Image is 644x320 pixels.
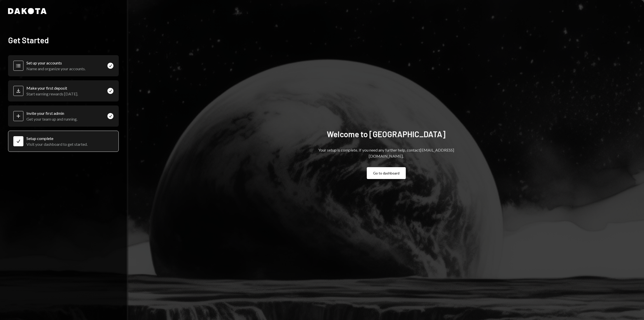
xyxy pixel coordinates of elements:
[306,147,467,159] p: Your setup is complete. If you need any further help, contact [EMAIL_ADDRESS][DOMAIN_NAME] .
[26,66,86,71] div: Name and organize your accounts.
[26,142,88,147] div: Visit your dashboard to get started.
[26,86,78,90] div: Make your first deposit
[327,129,446,139] h2: Welcome to [GEOGRAPHIC_DATA]
[26,111,77,116] div: Invite your first admin
[8,35,119,45] h2: Get Started
[26,60,86,65] div: Set up your accounts
[26,117,77,121] div: Get your team up and running.
[26,91,78,96] div: Start earning rewards [DATE].
[26,136,88,141] div: Setup complete
[367,167,406,179] button: Go to dashboard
